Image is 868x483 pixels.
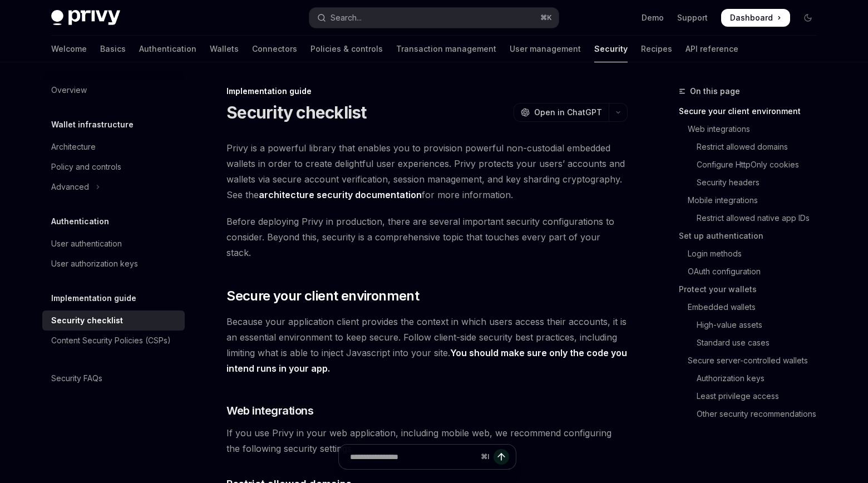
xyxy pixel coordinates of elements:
[51,372,102,385] div: Security FAQs
[679,245,826,263] a: Login methods
[679,334,826,352] a: Standard use cases
[331,11,362,24] div: Search...
[310,36,383,62] a: Policies & controls
[42,310,185,331] a: Security checklist
[51,257,138,270] div: User authorization keys
[226,425,628,456] span: If you use Privy in your web application, including mobile web, we recommend configuring the foll...
[679,227,826,245] a: Set up authentication
[690,85,740,98] span: On this page
[677,12,708,23] a: Support
[139,36,196,62] a: Authentication
[679,209,826,227] a: Restrict allowed native app IDs
[51,10,120,26] img: dark logo
[226,403,313,418] span: Web integrations
[210,36,239,62] a: Wallets
[494,449,509,465] button: Send message
[642,12,664,23] a: Demo
[51,36,87,62] a: Welcome
[679,387,826,405] a: Least privilege access
[51,334,171,347] div: Content Security Policies (CSPs)
[641,36,672,62] a: Recipes
[679,138,826,156] a: Restrict allowed domains
[514,103,609,122] button: Open in ChatGPT
[51,292,136,305] h5: Implementation guide
[679,316,826,334] a: High-value assets
[679,263,826,280] a: OAuth configuration
[679,369,826,387] a: Authorization keys
[396,36,496,62] a: Transaction management
[679,102,826,120] a: Secure your client environment
[350,445,476,469] input: Ask a question...
[42,368,185,388] a: Security FAQs
[679,405,826,423] a: Other security recommendations
[226,214,628,260] span: Before deploying Privy in production, there are several important security configurations to cons...
[685,36,738,62] a: API reference
[51,83,87,97] div: Overview
[799,9,817,27] button: Toggle dark mode
[51,140,96,154] div: Architecture
[51,180,89,194] div: Advanced
[42,137,185,157] a: Architecture
[226,287,419,305] span: Secure your client environment
[679,156,826,174] a: Configure HttpOnly cookies
[510,36,581,62] a: User management
[540,13,552,22] span: ⌘ K
[679,191,826,209] a: Mobile integrations
[226,102,367,122] h1: Security checklist
[594,36,628,62] a: Security
[42,80,185,100] a: Overview
[51,215,109,228] h5: Authentication
[226,140,628,203] span: Privy is a powerful library that enables you to provision powerful non-custodial embedded wallets...
[679,280,826,298] a: Protect your wallets
[226,314,628,376] span: Because your application client provides the context in which users access their accounts, it is ...
[259,189,422,201] a: architecture security documentation
[679,174,826,191] a: Security headers
[42,157,185,177] a: Policy and controls
[309,8,559,28] button: Open search
[730,12,773,23] span: Dashboard
[42,177,185,197] button: Toggle Advanced section
[51,118,134,131] h5: Wallet infrastructure
[679,120,826,138] a: Web integrations
[679,352,826,369] a: Secure server-controlled wallets
[42,331,185,351] a: Content Security Policies (CSPs)
[42,234,185,254] a: User authentication
[100,36,126,62] a: Basics
[51,314,123,327] div: Security checklist
[226,86,628,97] div: Implementation guide
[42,254,185,274] a: User authorization keys
[679,298,826,316] a: Embedded wallets
[534,107,602,118] span: Open in ChatGPT
[721,9,790,27] a: Dashboard
[252,36,297,62] a: Connectors
[51,160,121,174] div: Policy and controls
[51,237,122,250] div: User authentication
